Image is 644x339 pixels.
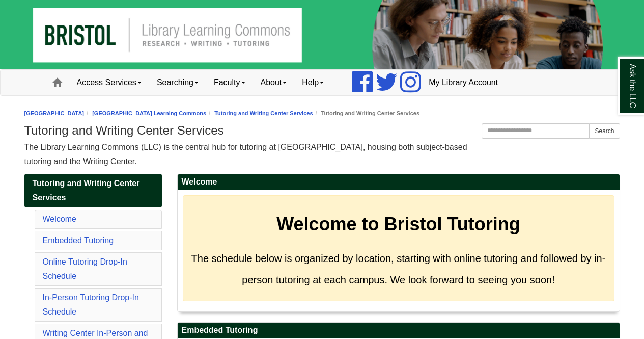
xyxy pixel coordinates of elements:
h2: Welcome [178,174,620,190]
a: In-Person Tutoring Drop-In Schedule [43,293,139,316]
a: Tutoring and Writing Center Services [24,174,162,207]
a: Searching [149,70,206,95]
a: Welcome [43,215,76,223]
h2: Embedded Tutoring [178,323,620,338]
a: About [253,70,295,95]
a: Online Tutoring Drop-In Schedule [43,257,127,280]
a: Access Services [69,70,149,95]
a: Tutoring and Writing Center Services [214,110,313,116]
a: My Library Account [421,70,506,95]
button: Search [589,123,620,139]
nav: breadcrumb [24,109,620,118]
a: Embedded Tutoring [43,236,114,245]
a: [GEOGRAPHIC_DATA] [24,110,85,116]
span: The Library Learning Commons (LLC) is the central hub for tutoring at [GEOGRAPHIC_DATA], housing ... [24,143,467,166]
li: Tutoring and Writing Center Services [313,109,419,118]
a: Help [294,70,331,95]
h1: Tutoring and Writing Center Services [24,123,620,138]
span: The schedule below is organized by location, starting with online tutoring and followed by in-per... [191,253,606,285]
a: [GEOGRAPHIC_DATA] Learning Commons [92,110,206,116]
span: Tutoring and Writing Center Services [33,179,140,202]
strong: Welcome to Bristol Tutoring [276,214,520,234]
a: Faculty [206,70,253,95]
